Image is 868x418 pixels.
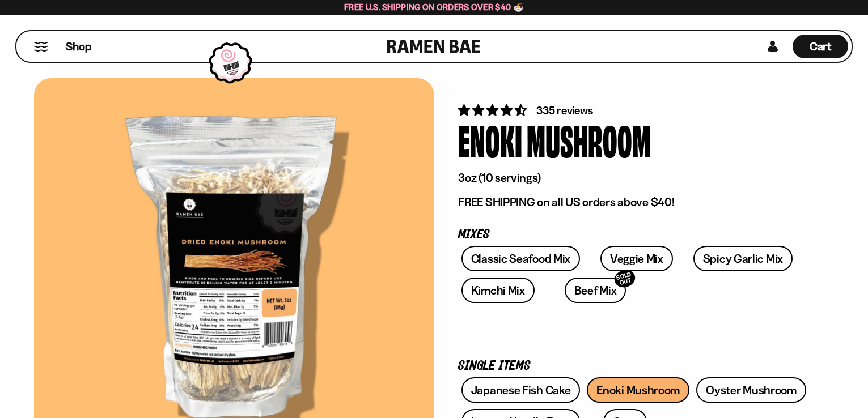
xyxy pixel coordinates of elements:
[693,246,793,271] a: Spicy Garlic Mix
[458,361,810,372] p: Single Items
[458,170,810,185] p: 3oz (10 servings)
[461,246,580,271] a: Classic Seafood Mix
[536,104,592,117] span: 335 reviews
[461,377,581,403] a: Japanese Fish Cake
[458,229,810,240] p: Mixes
[344,2,524,12] span: Free U.S. Shipping on Orders over $40 🍜
[33,42,49,52] button: Mobile Menu Trigger
[793,31,848,62] a: Cart
[810,40,832,53] span: Cart
[66,35,91,58] a: Shop
[458,118,522,161] div: Enoki
[600,246,673,271] a: Veggie Mix
[458,103,529,117] span: 4.53 stars
[461,278,535,303] a: Kimchi Mix
[66,39,91,54] span: Shop
[458,195,810,210] p: FREE SHIPPING on all US orders above $40!
[565,278,626,303] a: Beef MixSOLD OUT
[527,118,651,161] div: Mushroom
[613,268,638,290] div: SOLD OUT
[696,377,806,403] a: Oyster Mushroom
